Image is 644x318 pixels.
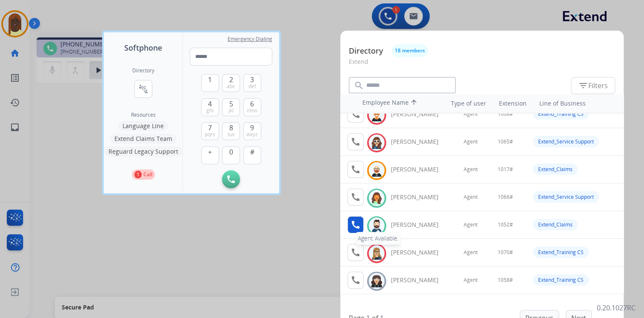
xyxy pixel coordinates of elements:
[498,277,513,284] span: 1058#
[578,80,588,91] mat-icon: filter_list
[124,42,162,54] span: Softphone
[201,98,219,116] button: 4ghi
[349,45,383,57] p: Directory
[391,165,448,174] div: [PERSON_NAME]
[143,171,152,178] p: Call
[409,98,419,109] mat-icon: arrow_upward
[498,111,513,117] span: 1008#
[243,146,261,164] button: #
[439,95,490,112] th: Type of user
[208,74,212,85] span: 1
[533,163,578,175] div: Extend_Claims
[222,74,240,92] button: 2abc
[350,137,361,147] mat-icon: call
[498,194,513,201] span: 1066#
[201,146,219,164] button: +
[208,147,212,157] span: +
[392,44,428,57] button: 18 members
[250,147,254,157] span: #
[464,111,478,117] span: Agent
[533,136,599,147] div: Extend_Service Support
[370,219,383,232] img: avatar
[132,169,155,180] button: 1Call
[356,232,401,245] div: Agent Available.
[206,107,214,114] span: ghi
[350,164,361,175] mat-icon: call
[229,74,233,85] span: 2
[464,249,478,256] span: Agent
[391,138,448,146] div: [PERSON_NAME]
[533,219,578,230] div: Extend_Claims
[227,83,235,90] span: abc
[243,122,261,140] button: 9wxyz
[229,147,233,157] span: 0
[391,221,448,229] div: [PERSON_NAME]
[464,166,478,173] span: Agent
[464,277,478,284] span: Agent
[533,246,589,258] div: Extend_Training CS
[208,123,212,133] span: 7
[228,131,235,138] span: tuv
[349,57,615,73] p: Extend
[246,131,258,138] span: wxyz
[391,276,448,284] div: [PERSON_NAME]
[350,275,361,285] mat-icon: call
[350,192,361,202] mat-icon: call
[571,77,615,94] button: Filters
[498,166,513,173] span: 1017#
[222,146,240,164] button: 0
[370,164,383,177] img: avatar
[350,220,361,230] mat-icon: call
[131,112,156,118] span: Resources
[370,109,383,122] img: avatar
[247,107,257,114] span: mno
[597,303,635,313] p: 0.20.1027RC
[391,110,448,118] div: [PERSON_NAME]
[370,275,383,288] img: avatar
[464,221,478,228] span: Agent
[229,123,233,133] span: 8
[498,221,513,228] span: 1052#
[464,194,478,201] span: Agent
[348,216,364,233] button: Agent Available.
[243,74,261,92] button: 3def
[498,138,513,145] span: 1065#
[227,175,235,183] img: call-button
[533,191,599,203] div: Extend_Service Support
[370,192,383,205] img: avatar
[391,193,448,201] div: [PERSON_NAME]
[208,99,212,109] span: 4
[350,109,361,119] mat-icon: call
[104,146,182,157] button: Reguard Legacy Support
[248,83,256,90] span: def
[498,249,513,256] span: 1070#
[250,99,254,109] span: 6
[205,131,215,138] span: pqrs
[250,74,254,85] span: 3
[578,80,608,91] span: Filters
[391,248,448,257] div: [PERSON_NAME]
[250,123,254,133] span: 9
[533,108,589,120] div: Extend_Training CS
[222,98,240,116] button: 5jkl
[201,74,219,92] button: 1
[533,274,589,286] div: Extend_Training CS
[535,95,619,112] th: Line of Business
[222,122,240,140] button: 8tuv
[229,99,233,109] span: 5
[201,122,219,140] button: 7pqrs
[134,171,142,178] p: 1
[350,247,361,258] mat-icon: call
[118,121,168,131] button: Language Line
[243,98,261,116] button: 6mno
[370,136,383,149] img: avatar
[358,94,435,113] th: Employee Name
[354,80,364,91] mat-icon: search
[228,107,234,114] span: jkl
[464,138,478,145] span: Agent
[228,36,272,43] span: Emergency Dialing
[494,95,530,112] th: Extension
[138,84,148,94] mat-icon: connect_without_contact
[110,134,177,144] button: Extend Claims Team
[370,247,383,260] img: avatar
